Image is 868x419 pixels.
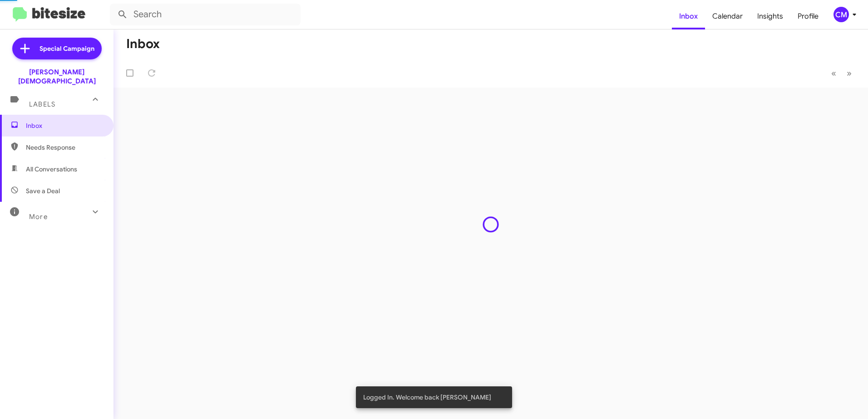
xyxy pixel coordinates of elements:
span: Save a Deal [26,186,60,195]
span: Special Campaign [39,44,94,53]
button: Next [841,64,857,83]
a: Special Campaign [12,38,102,59]
nav: Page navigation example [826,64,857,83]
button: Previous [826,64,842,83]
a: Inbox [672,3,705,29]
span: All Conversations [26,165,77,174]
span: Inbox [26,121,103,130]
input: Search [110,4,301,25]
a: Profile [790,3,826,29]
span: » [847,68,852,79]
a: Calendar [705,3,750,29]
span: Labels [29,100,55,108]
button: CM [826,7,858,22]
div: CM [833,7,849,22]
a: Insights [750,3,790,29]
h1: Inbox [126,37,160,51]
span: « [831,68,836,79]
span: Needs Response [26,143,103,152]
span: Logged In. Welcome back [PERSON_NAME] [363,393,491,402]
span: More [29,213,48,221]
